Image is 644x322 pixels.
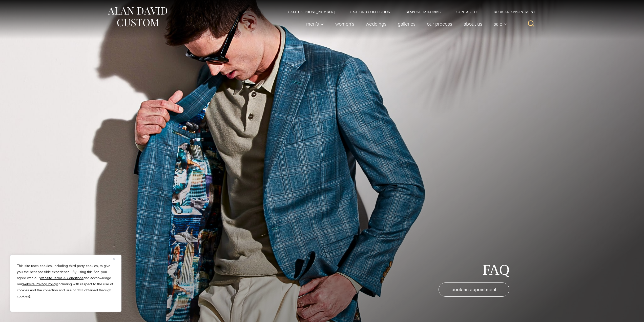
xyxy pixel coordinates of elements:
[22,281,57,287] a: Website Privacy Policy
[280,10,342,14] a: Call Us [PHONE_NUMBER]
[40,275,84,281] a: Website Terms & Conditions
[439,282,509,297] a: book an appointment
[329,19,360,29] a: Women’s
[486,10,537,14] a: Book an Appointment
[17,263,115,299] p: This site uses cookies, including third party cookies, to give you the best possible experience. ...
[280,10,537,14] nav: Secondary Navigation
[398,10,449,14] a: Bespoke Tailoring
[360,19,392,29] a: weddings
[483,261,509,278] h1: FAQ
[451,286,496,293] span: book an appointment
[392,19,421,29] a: Galleries
[494,21,507,26] span: Sale
[458,19,488,29] a: About Us
[449,10,486,14] a: Contact Us
[113,258,115,260] img: Close
[107,6,168,28] img: Alan David Custom
[342,10,398,14] a: Oxxford Collection
[113,256,119,262] button: Close
[421,19,458,29] a: Our Process
[525,18,537,30] button: View Search Form
[306,21,324,26] span: Men’s
[300,19,510,29] nav: Primary Navigation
